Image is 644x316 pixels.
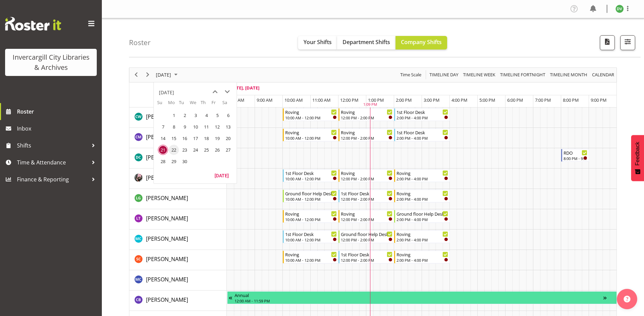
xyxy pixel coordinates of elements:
span: Monday, September 29, 2025 [169,156,179,166]
div: 12:00 PM - 2:00 PM [341,257,392,263]
div: Catherine Wilson"s event - Roving Begin From Sunday, September 21, 2025 at 10:00:00 AM GMT+12:00 ... [283,108,338,121]
div: Lisa Griffiths"s event - 1st Floor Desk Begin From Sunday, September 21, 2025 at 12:00:00 PM GMT+... [338,190,394,202]
span: Timeline Fortnight [499,71,546,79]
div: Lyndsay Tautari"s event - Roving Begin From Sunday, September 21, 2025 at 10:00:00 AM GMT+12:00 E... [283,210,338,223]
span: 10:00 AM [284,97,303,103]
a: [PERSON_NAME] [146,214,188,222]
a: [PERSON_NAME] [146,174,188,182]
div: Roving [397,190,448,197]
div: Roving [397,251,448,258]
span: Shifts [17,140,88,151]
span: Monday, September 8, 2025 [169,122,179,132]
div: 12:00 PM - 2:00 PM [341,237,392,242]
th: Sa [222,99,233,110]
button: Feedback - Show survey [631,135,644,181]
button: Timeline Day [428,71,460,79]
td: Catherine Wilson resource [129,107,227,128]
div: 1st Floor Desk [285,231,337,237]
div: Keyu Chen"s event - Roving Begin From Sunday, September 21, 2025 at 12:00:00 PM GMT+12:00 Ends At... [338,169,394,182]
span: 1:00 PM [368,97,384,103]
div: 10:00 AM - 12:00 PM [285,196,337,202]
button: previous month [209,86,221,98]
div: Roving [341,108,392,115]
div: Invercargill City Libraries & Archives [12,52,90,73]
div: Lisa Griffiths"s event - Roving Begin From Sunday, September 21, 2025 at 2:00:00 PM GMT+12:00 End... [394,190,450,202]
td: Serena Casey resource [129,250,227,270]
span: Sunday, September 14, 2025 [158,133,168,143]
div: 10:00 AM - 12:00 PM [285,217,337,222]
div: 12:00 PM - 2:00 PM [341,217,392,222]
span: Tuesday, September 30, 2025 [180,156,190,166]
button: Your Shifts [298,36,337,50]
button: Today [210,171,233,180]
div: 1:09 PM [363,102,377,107]
span: 7:00 PM [535,97,551,103]
th: Th [201,99,211,110]
span: Monday, September 22, 2025 [169,145,179,155]
th: Mo [168,99,179,110]
div: Roving [341,210,392,217]
button: Filter Shifts [620,35,635,50]
a: [PERSON_NAME] [146,255,188,263]
th: Su [157,99,168,110]
div: 10:00 AM - 12:00 PM [285,115,337,120]
button: next month [221,86,233,98]
div: September 21, 2025 [153,68,182,82]
td: Aurora Catu resource [129,270,227,291]
img: desk-view11665.jpg [615,5,624,13]
span: Monday, September 15, 2025 [169,133,179,143]
span: calendar [591,71,615,79]
h4: Roster [129,39,151,46]
th: We [190,99,201,110]
div: title [159,86,174,99]
span: Friday, September 12, 2025 [212,122,222,132]
span: 4:00 PM [452,97,467,103]
div: Roving [285,108,337,115]
div: 1st Floor Desk [285,170,337,176]
div: Lyndsay Tautari"s event - Ground floor Help Desk Begin From Sunday, September 21, 2025 at 2:00:00... [394,210,450,223]
span: Department Shifts [343,38,390,46]
button: September 2025 [155,71,181,79]
span: Saturday, September 20, 2025 [223,133,233,143]
span: Finance & Reporting [17,174,88,184]
div: 10:00 AM - 12:00 PM [285,135,337,141]
div: RDO [564,149,587,156]
div: Michelle Cunningham"s event - Roving Begin From Sunday, September 21, 2025 at 2:00:00 PM GMT+12:0... [394,230,450,243]
div: Keyu Chen"s event - 1st Floor Desk Begin From Sunday, September 21, 2025 at 10:00:00 AM GMT+12:00... [283,169,338,182]
img: Rosterit website logo [5,17,61,31]
span: 12:00 PM [340,97,358,103]
div: Ground floor Help Desk [397,210,448,217]
span: Thursday, September 25, 2025 [201,145,211,155]
button: Previous [132,71,141,79]
div: 12:00 PM - 2:00 PM [341,196,392,202]
a: [PERSON_NAME] [146,235,188,243]
a: [PERSON_NAME] [146,113,188,121]
a: [PERSON_NAME] [146,275,188,283]
span: Friday, September 26, 2025 [212,145,222,155]
div: 1st Floor Desk [341,251,392,258]
span: Thursday, September 18, 2025 [201,133,211,143]
button: Company Shifts [395,36,447,50]
button: Next [143,71,152,79]
th: Fr [211,99,222,110]
div: Ground floor Help Desk [285,190,337,197]
span: Tuesday, September 9, 2025 [180,122,190,132]
div: Serena Casey"s event - Roving Begin From Sunday, September 21, 2025 at 2:00:00 PM GMT+12:00 Ends ... [394,251,450,263]
img: help-xxl-2.png [624,296,630,302]
td: Sunday, September 21, 2025 [157,144,168,156]
div: 2:00 PM - 4:00 PM [397,135,448,141]
span: Time & Attendance [17,157,88,167]
a: [PERSON_NAME] [146,194,188,202]
span: Tuesday, September 16, 2025 [180,133,190,143]
span: Timeline Week [462,71,496,79]
span: Saturday, September 27, 2025 [223,145,233,155]
div: 1st Floor Desk [397,129,448,136]
button: Fortnight [499,71,547,79]
div: Roving [285,210,337,217]
span: [PERSON_NAME] [146,194,188,202]
span: 6:00 PM [507,97,523,103]
div: Roving [397,231,448,237]
div: Chamique Mamolo"s event - 1st Floor Desk Begin From Sunday, September 21, 2025 at 2:00:00 PM GMT+... [394,129,450,141]
div: next period [142,68,153,82]
span: Saturday, September 6, 2025 [223,110,233,120]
